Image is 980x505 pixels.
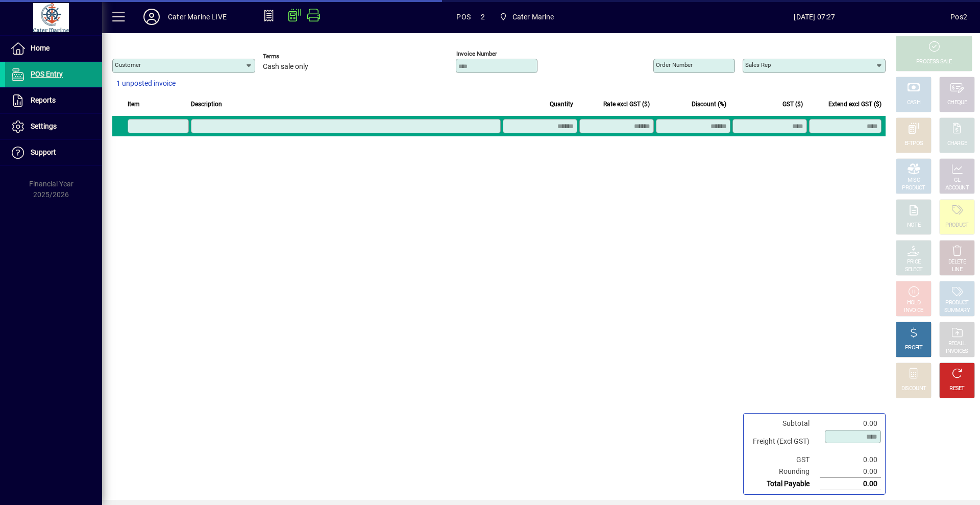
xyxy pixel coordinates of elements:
div: LINE [952,266,962,274]
div: SUMMARY [944,307,970,315]
mat-label: Sales rep [745,61,771,68]
div: RECALL [948,340,966,348]
span: Settings [31,122,57,130]
span: Home [31,44,50,52]
span: Rate excl GST ($) [603,99,650,110]
div: PROFIT [905,344,922,352]
td: Freight (Excl GST) [748,429,820,454]
td: 0.00 [820,418,881,429]
span: Extend excl GST ($) [828,99,881,110]
span: Quantity [550,99,573,110]
a: Home [5,36,102,61]
a: Settings [5,114,102,139]
div: DISCOUNT [901,385,926,393]
div: Cater Marine LIVE [168,9,227,25]
span: 2 [481,9,485,25]
span: GST ($) [782,99,803,110]
span: POS [456,9,471,25]
span: Discount (%) [692,99,726,110]
div: PRODUCT [902,184,925,192]
td: Subtotal [748,418,820,429]
div: EFTPOS [904,140,923,148]
div: INVOICES [946,348,968,355]
td: 0.00 [820,466,881,478]
td: GST [748,454,820,466]
span: Terms [263,53,324,60]
a: Reports [5,88,102,113]
div: SELECT [905,266,923,274]
button: 1 unposted invoice [112,75,180,93]
div: ACCOUNT [945,184,969,192]
div: RESET [949,385,965,393]
span: 1 unposted invoice [116,78,176,89]
div: GL [954,177,961,184]
div: Pos2 [950,9,967,25]
div: PRODUCT [945,299,968,307]
div: CASH [907,99,920,107]
td: Rounding [748,466,820,478]
div: PRODUCT [945,222,968,229]
span: [DATE] 07:27 [679,9,951,25]
span: Reports [31,96,56,104]
mat-label: Invoice number [456,50,497,57]
span: Cash sale only [263,63,308,71]
span: Cater Marine [495,8,558,26]
span: Cater Marine [512,9,554,25]
button: Profile [135,8,168,26]
div: CHEQUE [947,99,967,107]
a: Support [5,140,102,165]
mat-label: Order number [656,61,693,68]
td: 0.00 [820,478,881,490]
td: Total Payable [748,478,820,490]
mat-label: Customer [115,61,141,68]
td: 0.00 [820,454,881,466]
div: DELETE [948,258,966,266]
span: POS Entry [31,70,63,78]
div: CHARGE [947,140,967,148]
span: Description [191,99,222,110]
span: Item [128,99,140,110]
div: HOLD [907,299,920,307]
div: NOTE [907,222,920,229]
div: MISC [908,177,920,184]
div: PROCESS SALE [916,58,952,66]
span: Support [31,148,56,156]
div: INVOICE [904,307,923,315]
div: PRICE [907,258,921,266]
